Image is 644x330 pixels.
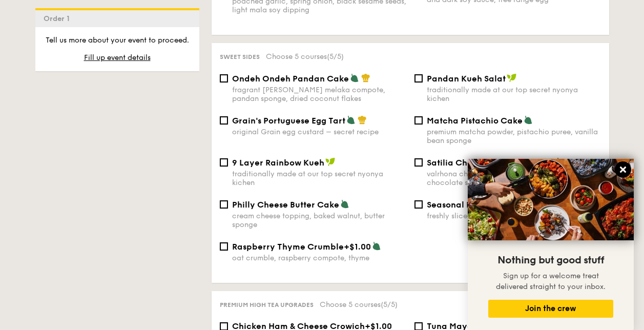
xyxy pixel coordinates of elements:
[414,158,423,167] input: Satilia Chocolate Mousse Cakevalrhona chocolate, cacao mousse, dark chocolate sponge
[427,116,523,126] span: Matcha Pistachio Cake
[320,300,398,309] span: Choose 5 courses
[220,53,260,60] span: Sweet sides
[615,161,631,178] button: Close
[427,74,506,84] span: Pandan Kueh Salat
[232,86,406,103] div: fragrant [PERSON_NAME] melaka compote, pandan sponge, dried coconut flakes
[220,158,228,167] input: 9 Layer Rainbow Kuehtraditionally made at our top secret nyonya kichen
[427,86,601,103] div: traditionally made at our top secret nyonya kichen
[266,52,344,61] span: Choose 5 courses
[427,170,601,187] div: valrhona chocolate, cacao mousse, dark chocolate sponge
[220,242,228,251] input: Raspberry Thyme Crumble+$1.00oat crumble, raspberry compote, thyme
[44,35,191,46] p: Tell us more about your event to proceed.
[232,74,349,84] span: Ondeh Ondeh Pandan Cake
[220,301,314,308] span: Premium high tea upgrades
[361,73,370,82] img: icon-chef-hat.a58ddaea.svg
[232,170,406,187] div: traditionally made at our top secret nyonya kichen
[220,74,228,82] input: Ondeh Ondeh Pandan Cakefragrant [PERSON_NAME] melaka compote, pandan sponge, dried coconut flakes
[414,74,423,82] input: Pandan Kueh Salattraditionally made at our top secret nyonya kichen
[427,158,555,168] span: Satilia Chocolate Mousse Cake
[497,254,604,266] span: Nothing but good stuff
[372,241,381,251] img: icon-vegetarian.fe4039eb.svg
[346,115,356,125] img: icon-vegetarian.fe4039eb.svg
[232,158,324,168] span: 9 Layer Rainbow Kueh
[496,272,606,291] span: Sign up for a welcome treat delivered straight to your inbox.
[468,159,634,240] img: DSC07876-Edit02-Large.jpeg
[220,200,228,209] input: Philly Cheese Butter Cakecream cheese topping, baked walnut, butter sponge
[325,157,336,167] img: icon-vegan.f8ff3823.svg
[556,157,565,167] img: icon-vegetarian.fe4039eb.svg
[427,212,601,220] div: freshly sliced seasonal fruits
[232,242,344,252] span: Raspberry Thyme Crumble
[340,199,349,209] img: icon-vegetarian.fe4039eb.svg
[232,254,406,262] div: oat crumble, raspberry compote, thyme
[344,242,371,252] span: +$1.00
[507,73,517,82] img: icon-vegan.f8ff3823.svg
[350,73,359,82] img: icon-vegetarian.fe4039eb.svg
[232,128,406,136] div: original Grain egg custard – secret recipe
[414,200,423,209] input: Seasonal Fruits Platter+$1.00freshly sliced seasonal fruits
[381,300,398,309] span: (5/5)
[524,115,533,125] img: icon-vegetarian.fe4039eb.svg
[232,212,406,229] div: cream cheese topping, baked walnut, butter sponge
[414,116,423,125] input: Matcha Pistachio Cakepremium matcha powder, pistachio puree, vanilla bean sponge
[427,128,601,145] div: premium matcha powder, pistachio puree, vanilla bean sponge
[220,116,228,125] input: Grain's Portuguese Egg Tartoriginal Grain egg custard – secret recipe
[358,115,367,125] img: icon-chef-hat.a58ddaea.svg
[327,52,344,61] span: (5/5)
[232,200,339,210] span: Philly Cheese Butter Cake
[488,300,613,318] button: Join the crew
[232,116,345,126] span: Grain's Portuguese Egg Tart
[44,14,74,23] span: Order 1
[427,200,519,210] span: Seasonal Fruits Platter
[84,53,151,62] span: Fill up event details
